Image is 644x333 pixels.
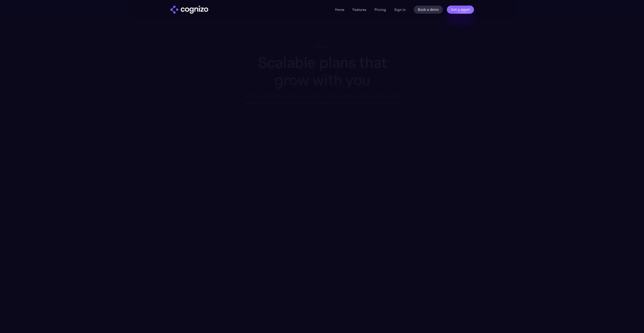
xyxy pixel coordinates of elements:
a: Home [335,7,344,12]
a: Features [352,7,366,12]
img: cognizo logo [170,6,208,14]
a: Sign in [394,7,406,13]
h1: Scalable plans that grow with you [240,54,404,88]
a: Get a report [447,6,474,14]
div: Pricing [316,44,328,49]
a: home [170,6,208,14]
a: Pricing [375,7,386,12]
div: Turn AI search into a primary acquisition channel with deep analytics focused on action. Our ente... [240,92,404,106]
a: Book a demo [414,6,443,14]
